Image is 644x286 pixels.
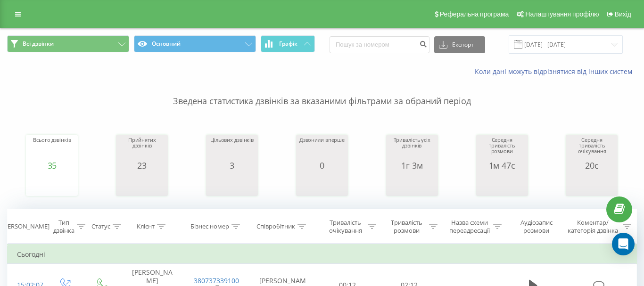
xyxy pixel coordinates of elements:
td: Сьогодні [8,245,637,264]
div: 3 [210,161,254,170]
div: Тривалість усіх дзвінків [388,137,436,161]
div: 1м 47с [479,161,526,170]
div: 35 [33,161,71,170]
button: Графік [261,35,315,52]
div: Співробітник [256,223,295,231]
span: Всі дзвінки [23,40,54,48]
div: Дзвонили вперше [299,137,345,161]
div: Цільових дзвінків [210,137,254,161]
span: Вихід [615,10,631,18]
div: 0 [299,161,345,170]
div: [PERSON_NAME] [2,223,50,231]
div: Середня тривалість очікування [568,137,615,161]
div: 20с [568,161,615,170]
div: Бізнес номер [190,223,229,231]
div: 1г 3м [388,161,436,170]
input: Пошук за номером [330,36,429,53]
span: Реферальна програма [440,10,509,18]
div: Клієнт [137,223,155,231]
div: Open Intercom Messenger [612,233,635,255]
div: Статус [91,223,110,231]
button: Експорт [434,36,485,53]
div: Тип дзвінка [53,219,74,235]
div: Середня тривалість розмови [479,137,526,161]
a: Коли дані можуть відрізнятися вiд інших систем [475,67,637,76]
a: 380737339100 [194,276,239,285]
div: Тривалість очікування [325,219,365,235]
div: Аудіозапис розмови [512,219,561,235]
span: Налаштування профілю [525,10,599,18]
button: Основний [134,35,256,52]
div: Тривалість розмови [387,219,427,235]
div: Всього дзвінків [33,137,71,161]
span: Графік [279,41,297,47]
div: Назва схеми переадресації [448,219,491,235]
div: Прийнятих дзвінків [118,137,165,161]
div: Коментар/категорія дзвінка [565,219,620,235]
button: Всі дзвінки [7,35,129,52]
div: 23 [118,161,165,170]
p: Зведена статистика дзвінків за вказаними фільтрами за обраний період [7,76,637,107]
